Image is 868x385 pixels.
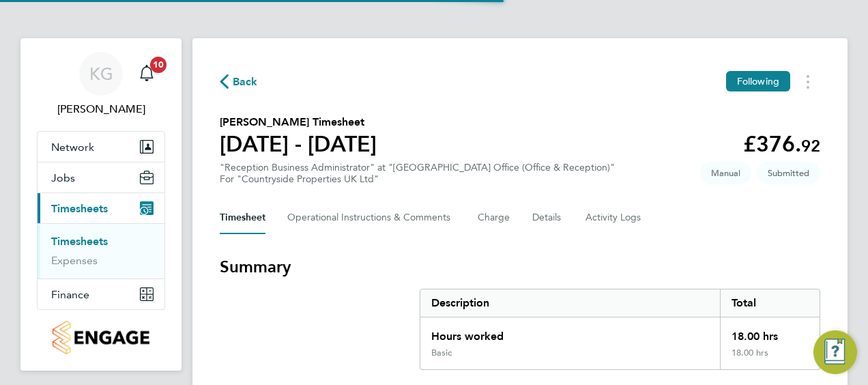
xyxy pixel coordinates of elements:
button: Timesheet [220,201,265,234]
div: Basic [431,347,452,358]
div: Summary [420,289,820,370]
img: countryside-properties-logo-retina.png [53,321,149,354]
div: Timesheets [38,223,164,279]
div: 18.00 hrs [720,347,820,369]
button: Activity Logs [585,201,643,234]
div: 18.00 hrs [720,317,820,347]
button: Jobs [38,162,164,192]
div: "Reception Business Administrator" at "[GEOGRAPHIC_DATA] Office (Office & Reception)" [220,162,615,185]
app-decimal: £376. [743,131,820,157]
button: Back [220,73,258,90]
a: Expenses [51,254,98,267]
nav: Main navigation [20,38,182,371]
div: Hours worked [420,317,720,347]
div: For "Countryside Properties UK Ltd" [220,173,615,185]
a: 10 [133,52,160,96]
div: Description [420,289,720,317]
span: KG [89,65,113,83]
a: KG[PERSON_NAME] [37,52,165,117]
span: This timesheet was manually created. [700,162,751,184]
span: Jobs [51,171,75,184]
span: 10 [150,57,167,73]
button: Details [532,201,564,234]
span: Kirsty Gustavson [37,101,165,117]
button: Finance [38,279,164,309]
a: Timesheets [51,235,108,248]
h2: [PERSON_NAME] Timesheet [220,114,377,130]
span: Finance [51,288,89,301]
span: Following [737,75,779,87]
h1: [DATE] - [DATE] [220,130,377,158]
button: Charge [478,201,510,234]
span: Back [233,74,258,90]
button: Timesheets Menu [796,71,820,92]
button: Engage Resource Center [813,330,857,374]
h3: Summary [220,256,820,278]
a: Go to home page [37,321,165,354]
button: Timesheets [38,193,164,223]
span: Timesheets [51,202,108,215]
span: Network [51,141,94,154]
span: 92 [801,136,820,156]
button: Network [38,132,164,162]
button: Operational Instructions & Comments [287,201,456,234]
span: This timesheet is Submitted. [757,162,820,184]
div: Total [720,289,820,317]
button: Following [726,71,790,91]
